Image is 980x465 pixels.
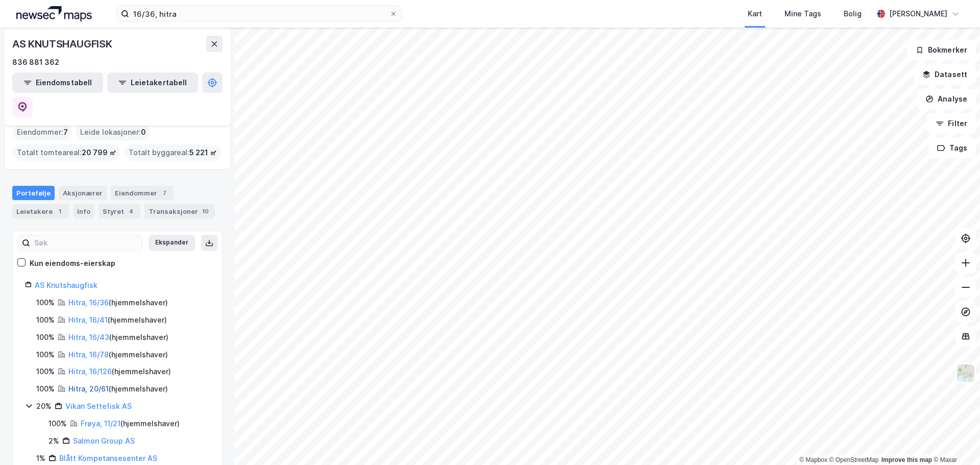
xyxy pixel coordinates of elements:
div: Totalt tomteareal : [13,144,120,161]
div: 10 [200,206,211,216]
div: ( hjemmelshaver ) [68,331,168,344]
input: Søk [30,235,142,251]
div: 7 [159,188,169,198]
div: 836 881 362 [12,56,59,68]
div: Portefølje [12,186,55,200]
iframe: Chat Widget [929,416,980,465]
div: Transaksjoner [144,204,215,218]
img: logo.a4113a55bc3d86da70a041830d287a7e.svg [16,6,92,21]
div: 100% [36,314,55,326]
a: Vikan Settefisk AS [65,402,132,410]
a: Hitra, 16/78 [68,350,109,359]
span: 20 799 ㎡ [82,146,116,159]
a: Salmon Group AS [73,436,135,445]
button: Datasett [914,64,976,85]
button: Eiendomstabell [12,72,103,93]
a: Hitra, 20/61 [68,384,109,393]
button: Bokmerker [907,40,976,60]
div: Bolig [844,8,862,20]
div: 100% [36,297,55,309]
div: Kun eiendoms-eierskap [30,257,115,270]
div: [PERSON_NAME] [889,8,947,20]
div: Styret [99,204,140,218]
div: 4 [126,206,136,216]
div: 1% [36,452,45,464]
a: Hitra, 16/126 [68,367,112,376]
div: Aksjonærer [59,186,107,200]
a: Hitra, 16/36 [68,298,109,307]
a: AS Knutshaugfisk [35,281,97,289]
div: 100% [48,418,67,430]
a: Blått Kompetansesenter AS [59,454,157,462]
span: 7 [63,126,68,138]
div: Leietakere [12,204,69,218]
div: ( hjemmelshaver ) [68,365,171,378]
div: ( hjemmelshaver ) [68,314,167,326]
button: Analyse [917,89,976,109]
a: Hitra, 16/41 [68,315,108,324]
div: ( hjemmelshaver ) [68,383,168,395]
div: Totalt byggareal : [125,144,221,161]
div: Kart [748,8,762,20]
a: OpenStreetMap [829,456,879,463]
a: Hitra, 16/43 [68,333,109,341]
div: 100% [36,365,55,378]
button: Filter [927,113,976,134]
div: ( hjemmelshaver ) [68,297,168,309]
span: 0 [141,126,146,138]
div: Info [73,204,94,218]
a: Frøya, 11/21 [81,419,120,428]
div: AS KNUTSHAUGFISK [12,36,114,52]
div: Kontrollprogram for chat [929,416,980,465]
img: Z [956,363,975,383]
div: 100% [36,383,55,395]
div: 2% [48,435,59,447]
a: Mapbox [799,456,827,463]
div: Mine Tags [785,8,821,20]
div: Eiendommer [111,186,174,200]
div: ( hjemmelshaver ) [81,418,180,430]
div: 20% [36,400,52,412]
input: Søk på adresse, matrikkel, gårdeiere, leietakere eller personer [129,6,389,21]
div: 1 [55,206,65,216]
div: ( hjemmelshaver ) [68,349,168,361]
button: Ekspander [149,235,195,251]
button: Leietakertabell [107,72,198,93]
div: 100% [36,349,55,361]
div: Eiendommer : [13,124,72,140]
button: Tags [928,138,976,158]
span: 5 221 ㎡ [189,146,217,159]
div: Leide lokasjoner : [76,124,150,140]
a: Improve this map [881,456,932,463]
div: 100% [36,331,55,344]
